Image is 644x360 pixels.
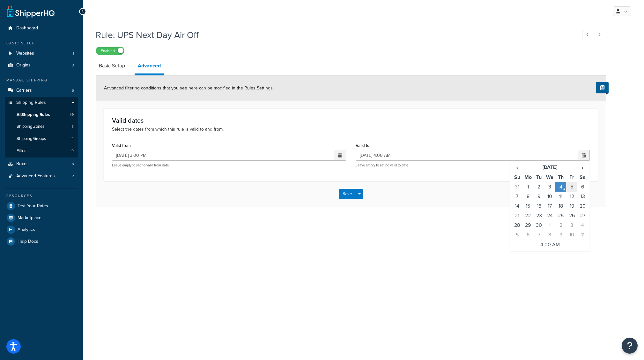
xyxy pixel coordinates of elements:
[72,88,74,93] span: 5
[534,201,544,211] td: 16
[534,211,544,220] td: 23
[577,172,588,182] th: Sa
[16,161,29,167] span: Boxes
[96,29,570,41] h1: Rule: UPS Next Day Air Off
[522,172,533,182] th: Mo
[16,88,32,93] span: Carriers
[522,201,533,211] td: 15
[5,212,78,224] li: Marketplace
[18,203,48,209] span: Test Your Rates
[70,112,74,118] span: 19
[5,145,78,157] li: Filters
[70,136,74,142] span: 14
[16,26,38,31] span: Dashboard
[577,201,588,211] td: 20
[522,163,577,172] th: [DATE]
[577,220,588,230] td: 4
[5,121,78,133] li: Shipping Zones
[16,63,31,68] span: Origins
[72,63,74,68] span: 3
[512,163,522,172] span: ‹
[522,230,533,240] td: 6
[555,172,566,182] th: Th
[522,220,533,230] td: 29
[512,172,522,182] th: Su
[512,182,522,192] td: 31
[5,85,78,96] a: Carriers5
[534,172,544,182] th: Tu
[555,192,566,201] td: 11
[566,182,577,192] td: 5
[577,211,588,220] td: 27
[566,211,577,220] td: 26
[5,109,78,121] a: AllShipping Rules19
[5,59,78,71] a: Origins3
[544,220,555,230] td: 1
[512,240,588,250] td: 4:00 AM
[112,163,346,168] p: Leave empty to set no valid from date
[522,182,533,192] td: 1
[512,230,522,240] td: 5
[5,59,78,71] li: Origins
[5,22,78,34] a: Dashboard
[5,41,78,46] div: Basic Setup
[5,97,78,109] a: Shipping Rules
[578,163,588,172] span: ›
[18,239,38,244] span: Help Docs
[522,192,533,201] td: 8
[534,192,544,201] td: 9
[356,143,369,148] label: Valid to
[5,193,78,199] div: Resources
[555,211,566,220] td: 25
[135,58,164,75] a: Advanced
[622,338,638,354] button: Open Resource Center
[5,200,78,212] a: Test Your Rates
[594,30,606,40] a: Next Record
[356,163,590,168] p: Leave empty to set no valid to date
[16,173,55,179] span: Advanced Features
[577,182,588,192] td: 6
[544,172,555,182] th: We
[5,78,78,83] div: Manage Shipping
[544,230,555,240] td: 8
[577,192,588,201] td: 13
[5,48,78,59] li: Websites
[96,58,128,73] a: Basic Setup
[17,124,44,129] span: Shipping Zones
[16,100,46,105] span: Shipping Rules
[544,182,555,192] td: 3
[582,30,595,40] a: Previous Record
[534,230,544,240] td: 7
[5,97,78,157] li: Shipping Rules
[112,143,131,148] label: Valid from
[555,182,566,192] td: 4
[17,112,50,118] span: All Shipping Rules
[555,230,566,240] td: 9
[534,182,544,192] td: 2
[544,192,555,201] td: 10
[534,220,544,230] td: 30
[5,133,78,145] a: Shipping Groups14
[112,117,590,124] h3: Valid dates
[522,211,533,220] td: 22
[17,148,27,154] span: Filters
[5,224,78,235] a: Analytics
[17,136,46,142] span: Shipping Groups
[339,189,356,199] button: Save
[5,170,78,182] li: Advanced Features
[71,124,74,129] span: 5
[555,201,566,211] td: 18
[5,158,78,170] a: Boxes
[544,211,555,220] td: 24
[577,230,588,240] td: 11
[5,236,78,247] a: Help Docs
[73,51,74,56] span: 1
[5,85,78,96] li: Carriers
[566,172,577,182] th: Fr
[104,85,274,91] span: Advanced filtering conditions that you see here can be modified in the Rules Settings.
[512,192,522,201] td: 7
